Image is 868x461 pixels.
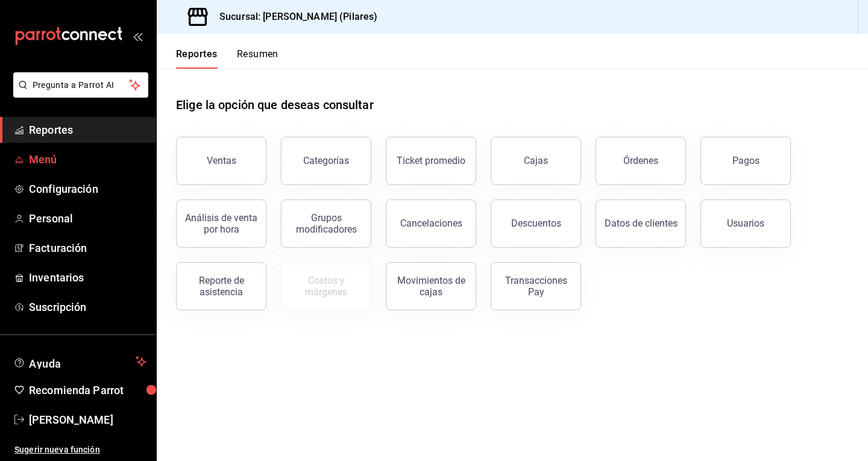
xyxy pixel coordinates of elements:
[29,240,146,256] span: Facturación
[511,218,561,229] div: Descuentos
[386,262,476,310] button: Movimientos de cajas
[29,354,131,369] span: Ayuda
[33,79,130,92] span: Pregunta a Parrot AI
[400,218,462,229] div: Cancelaciones
[386,137,476,185] button: Ticket promedio
[29,382,146,398] span: Recomienda Parrot
[596,137,686,185] button: Órdenes
[29,181,146,197] span: Configuración
[176,48,218,69] button: Reportes
[13,72,148,98] button: Pregunta a Parrot AI
[394,275,468,298] div: Movimientos de cajas
[386,199,476,248] button: Cancelaciones
[29,122,146,138] span: Reportes
[184,275,259,298] div: Reporte de asistencia
[210,10,377,24] h3: Sucursal: [PERSON_NAME] (Pilares)
[605,218,678,229] div: Datos de clientes
[700,199,791,248] button: Usuarios
[29,299,146,315] span: Suscripción
[29,269,146,286] span: Inventarios
[29,210,146,227] span: Personal
[184,212,259,235] div: Análisis de venta por hora
[176,48,278,69] div: navigation tabs
[29,412,146,428] span: [PERSON_NAME]
[727,218,764,229] div: Usuarios
[281,199,371,248] button: Grupos modificadores
[133,31,142,41] button: open_drawer_menu
[14,444,146,456] span: Sugerir nueva función
[491,262,581,310] button: Transacciones Pay
[397,155,465,166] div: Ticket promedio
[289,212,363,235] div: Grupos modificadores
[623,155,658,166] div: Órdenes
[498,275,573,298] div: Transacciones Pay
[732,155,759,166] div: Pagos
[303,155,349,166] div: Categorías
[29,151,146,168] span: Menú
[289,275,363,298] div: Costos y márgenes
[281,137,371,185] button: Categorías
[596,199,686,248] button: Datos de clientes
[176,96,374,114] h1: Elige la opción que deseas consultar
[176,137,266,185] button: Ventas
[207,155,236,166] div: Ventas
[281,262,371,310] button: Contrata inventarios para ver este reporte
[176,199,266,248] button: Análisis de venta por hora
[8,87,148,100] a: Pregunta a Parrot AI
[491,199,581,248] button: Descuentos
[176,262,266,310] button: Reporte de asistencia
[700,137,791,185] button: Pagos
[524,155,548,166] div: Cajas
[491,137,581,185] button: Cajas
[237,48,278,69] button: Resumen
